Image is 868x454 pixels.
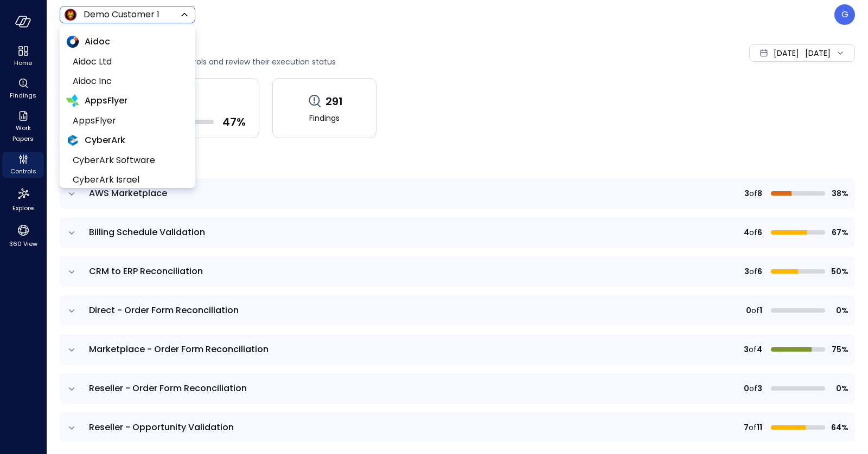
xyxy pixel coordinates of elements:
[85,35,110,48] span: Aidoc
[66,151,189,170] li: CyberArk Software
[85,94,127,107] span: AppsFlyer
[73,173,180,186] span: CyberArk Israel
[73,154,180,167] span: CyberArk Software
[85,134,125,147] span: CyberArk
[66,35,79,48] img: Aidoc
[73,55,180,68] span: Aidoc Ltd
[66,170,189,190] li: CyberArk Israel
[66,72,189,91] li: Aidoc Inc
[66,134,79,147] img: CyberArk
[66,94,79,107] img: AppsFlyer
[73,114,180,127] span: AppsFlyer
[66,111,189,131] li: AppsFlyer
[66,52,189,72] li: Aidoc Ltd
[73,75,180,88] span: Aidoc Inc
